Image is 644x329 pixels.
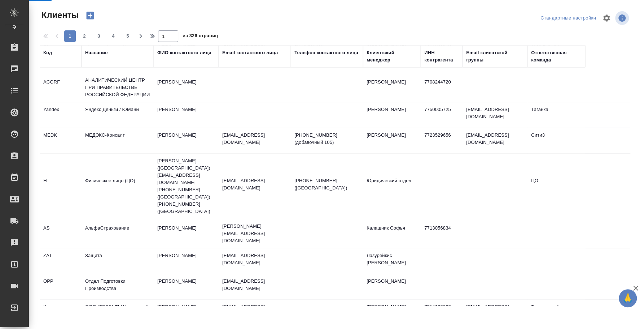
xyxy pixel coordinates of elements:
td: 7713056834 [421,221,463,246]
td: [PERSON_NAME] [154,248,219,274]
td: ACGRF [40,75,82,100]
td: 7714199602 [421,300,463,325]
div: Клиентский менеджер [367,49,417,64]
td: Лазурейкис [PERSON_NAME] [363,248,421,274]
button: 5 [122,30,133,42]
td: [PERSON_NAME] ([GEOGRAPHIC_DATA]) [EMAIL_ADDRESS][DOMAIN_NAME] [PHONE_NUMBER] ([GEOGRAPHIC_DATA])... [154,154,219,219]
p: [PHONE_NUMBER] (добавочный 105) [294,132,359,146]
div: Название [85,49,108,56]
td: Таганка [527,102,585,128]
span: Посмотреть информацию [615,11,630,25]
button: 3 [93,30,105,42]
td: [PERSON_NAME] [154,102,219,128]
div: split button [539,13,598,24]
td: [EMAIL_ADDRESS][DOMAIN_NAME] [463,128,527,153]
span: 5 [122,33,133,40]
p: [EMAIL_ADDRESS][DOMAIN_NAME] [222,132,287,146]
div: Код [43,49,52,56]
span: 3 [93,33,105,40]
td: - [421,174,463,199]
td: Yandex [40,102,82,128]
span: Клиенты [40,9,79,21]
td: ЦО [527,174,585,199]
td: K [40,300,82,325]
td: [PERSON_NAME] [154,75,219,100]
td: 7723529656 [421,128,463,153]
td: ООО "ТЕРГАЛ" / Казновский [82,300,154,325]
div: Телефон контактного лица [294,49,358,56]
p: [PHONE_NUMBER] ([GEOGRAPHIC_DATA]) [294,177,359,192]
p: [EMAIL_ADDRESS][DOMAIN_NAME] [222,278,287,292]
td: [PERSON_NAME] [363,300,421,325]
span: 2 [79,33,90,40]
td: [PERSON_NAME] [154,221,219,246]
td: AS [40,221,82,246]
td: [PERSON_NAME] [363,102,421,128]
td: [PERSON_NAME] [154,300,219,325]
td: 7750005725 [421,102,463,128]
div: ФИО контактного лица [157,49,211,56]
td: Защита [82,248,154,274]
td: [EMAIL_ADDRESS][DOMAIN_NAME] [463,300,527,325]
span: из 326 страниц [183,31,218,42]
p: [EMAIL_ADDRESS][DOMAIN_NAME] [222,252,287,266]
td: ZAT [40,248,82,274]
button: Создать [82,9,99,22]
td: [PERSON_NAME] [154,128,219,153]
span: 4 [108,33,119,40]
td: [PERSON_NAME] [363,75,421,100]
td: АНАЛИТИЧЕСКИЙ ЦЕНТР ПРИ ПРАВИТЕЛЬСТВЕ РОССИЙСКОЙ ФЕДЕРАЦИИ [82,73,154,102]
div: Email клиентской группы [466,49,524,64]
td: [PERSON_NAME] [363,128,421,153]
button: 🙏 [619,289,637,307]
button: 4 [108,30,119,42]
span: Настроить таблицу [598,9,615,27]
td: Сити3 [527,128,585,153]
td: АльфаСтрахование [82,221,154,246]
td: OPP [40,274,82,299]
button: 2 [79,30,90,42]
td: Яндекс Деньги / ЮМани [82,102,154,128]
div: Ответственная команда [531,49,582,64]
td: Калашник Софья [363,221,421,246]
td: MEDK [40,128,82,153]
td: МЕДЭКС-Консалт [82,128,154,153]
td: Технический [527,300,585,325]
td: [PERSON_NAME] [363,274,421,299]
div: ИНН контрагента [424,49,459,64]
td: Физическое лицо (ЦО) [82,174,154,199]
td: FL [40,174,82,199]
td: Юридический отдел [363,174,421,199]
td: [EMAIL_ADDRESS][DOMAIN_NAME] [463,102,527,128]
span: 🙏 [622,291,634,306]
td: 7708244720 [421,75,463,100]
p: [EMAIL_ADDRESS][DOMAIN_NAME] [222,177,287,192]
td: [PERSON_NAME] [154,274,219,299]
p: [EMAIL_ADDRESS][DOMAIN_NAME] [222,303,287,318]
td: Отдел Подготовки Производства [82,274,154,299]
div: Email контактного лица [222,49,278,56]
p: [PERSON_NAME][EMAIL_ADDRESS][DOMAIN_NAME] [222,223,287,244]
